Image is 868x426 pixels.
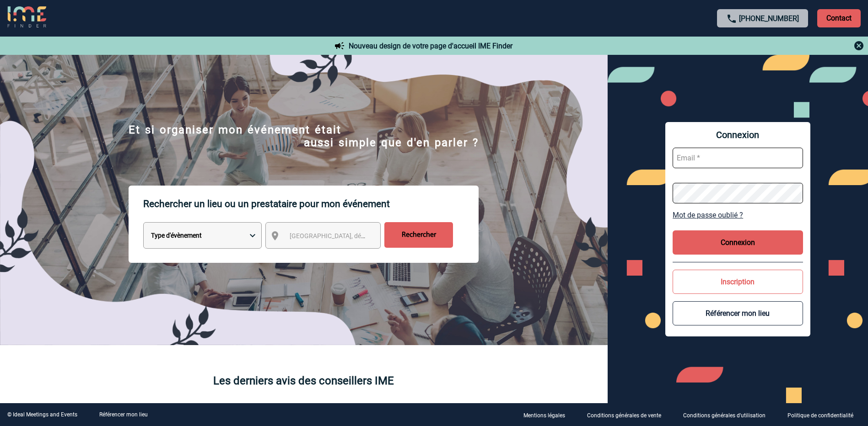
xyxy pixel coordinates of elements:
p: Conditions générales d'utilisation [683,412,766,419]
div: © Ideal Meetings and Events [7,411,77,418]
a: Conditions générales d'utilisation [676,410,780,419]
a: Politique de confidentialité [780,410,868,419]
p: Rechercher un lieu ou un prestataire pour mon événement [143,186,479,222]
a: Mot de passe oublié ? [673,211,803,219]
button: Connexion [673,230,803,255]
p: Conditions générales de vente [587,412,661,419]
img: call-24-px.png [726,13,737,24]
a: Mentions légales [516,410,580,419]
a: [PHONE_NUMBER] [739,14,799,23]
button: Référencer mon lieu [673,301,803,325]
p: Mentions légales [523,412,565,419]
input: Rechercher [384,222,453,248]
span: Connexion [673,129,803,140]
a: Conditions générales de vente [580,410,676,419]
p: Politique de confidentialité [787,412,853,419]
span: [GEOGRAPHIC_DATA], département, région... [290,232,417,240]
a: Référencer mon lieu [99,411,148,418]
input: Email * [673,148,803,168]
button: Inscription [673,270,803,294]
p: Contact [817,9,861,27]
